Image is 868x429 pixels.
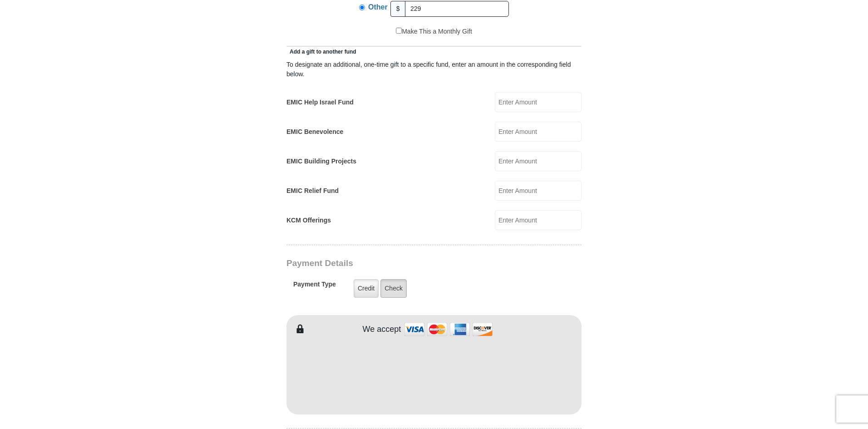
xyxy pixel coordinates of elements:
label: Check [380,279,407,298]
label: EMIC Help Israel Fund [286,98,354,107]
input: Enter Amount [495,151,582,171]
div: To designate an additional, one-time gift to a specific fund, enter an amount in the correspondin... [286,60,582,79]
label: KCM Offerings [286,216,331,225]
input: Enter Amount [495,210,582,230]
label: EMIC Relief Fund [286,186,339,196]
span: Other [368,3,388,11]
img: credit cards accepted [403,320,494,339]
h4: We accept [363,325,401,335]
label: Credit [354,279,379,298]
input: Make This a Monthly Gift [396,28,402,34]
h3: Payment Details [286,258,518,269]
label: Make This a Monthly Gift [396,27,472,36]
span: $ [390,1,406,17]
label: EMIC Building Projects [286,157,356,166]
h5: Payment Type [293,281,336,293]
input: Other Amount [405,1,509,17]
input: Enter Amount [495,92,582,112]
input: Enter Amount [495,181,582,201]
span: Add a gift to another fund [286,49,356,55]
label: EMIC Benevolence [286,127,343,137]
input: Enter Amount [495,122,582,142]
